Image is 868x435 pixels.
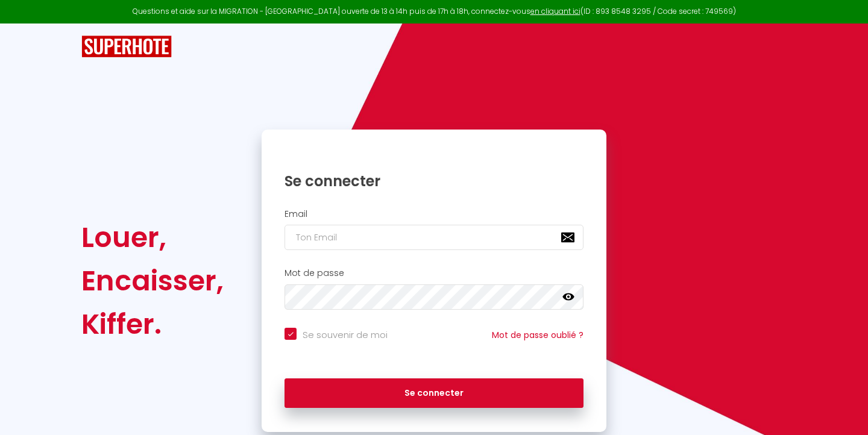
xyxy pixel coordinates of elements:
[81,216,224,259] div: Louer,
[285,378,583,408] button: Se connecter
[81,36,172,58] img: SuperHote logo
[285,225,583,250] input: Ton Email
[530,6,580,16] a: en cliquant ici
[285,209,583,219] h2: Email
[492,329,583,341] a: Mot de passe oublié ?
[81,302,224,346] div: Kiffer.
[285,172,583,190] h1: Se connecter
[81,259,224,302] div: Encaisser,
[285,268,583,278] h2: Mot de passe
